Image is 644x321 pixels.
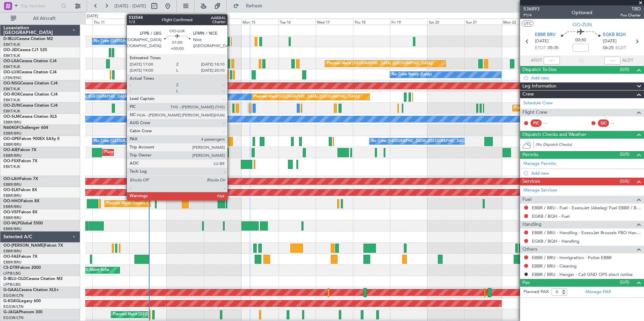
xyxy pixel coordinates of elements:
a: EBBR/BRU [3,260,22,265]
a: OO-HHOFalcon 8X [3,199,39,203]
div: AOG Maint Sofia [80,265,109,275]
span: OO-SLM [3,115,20,119]
a: Manage PAX [585,289,611,295]
div: No Crew [GEOGRAPHIC_DATA] ([GEOGRAPHIC_DATA] National) [94,136,207,146]
a: OO-ZUNCessna Citation CJ4 [3,104,58,108]
div: Tue 16 [279,19,316,25]
span: All Aircraft [18,16,71,21]
div: - - [611,120,626,126]
a: EGKB / BQH - Handling [532,238,579,244]
div: [DATE] [87,13,98,19]
a: LFPB/LBG [3,271,21,276]
span: OO-ROK [3,93,20,97]
div: Sat 20 [427,19,465,25]
a: EBKT/KJK [3,86,20,92]
div: Wed 17 [316,19,353,25]
div: Planned Maint [GEOGRAPHIC_DATA] ([GEOGRAPHIC_DATA]) [327,59,433,69]
div: Planned Maint [GEOGRAPHIC_DATA] ([GEOGRAPHIC_DATA]) [104,147,211,157]
a: EBBR/BRU [3,142,22,147]
input: Trip Number [21,1,59,11]
span: 00:50 [575,37,586,44]
div: Mon 22 [502,19,539,25]
a: N604GFChallenger 604 [3,126,48,130]
span: OO-NSG [3,81,20,85]
span: Handling [522,221,542,228]
a: EBKT/KJK [3,164,20,169]
span: OO-JID [3,48,18,52]
span: Crew [522,91,534,98]
span: OO-FAE [3,255,19,259]
a: EGGW/LTN [3,293,24,298]
span: Pax [522,279,530,287]
a: EBKT/KJK [3,109,20,114]
a: EBBR / BRU - Handling - ExecuJet Brussels FBO Handling Abelag [532,230,641,236]
a: OO-[PERSON_NAME]Falcon 7X [3,244,63,248]
div: Optioned [572,9,592,16]
span: EBBR BRU [535,32,555,38]
div: Fri 12 [129,19,167,25]
a: Manage Services [523,187,557,194]
a: EBBR / BRU - Cleaning [532,263,577,269]
div: Add new [531,170,641,176]
span: Flight Crew [522,109,547,116]
a: OO-LXACessna Citation CJ4 [3,59,57,63]
a: EBBR / BRU - Immigration - Police EBBR [532,255,612,260]
div: Planned Maint [GEOGRAPHIC_DATA] ([GEOGRAPHIC_DATA]) [254,92,360,102]
a: EBBR/BRU [3,204,22,209]
span: 06:25 [603,45,614,51]
div: Thu 11 [92,19,130,25]
a: Schedule Crew [523,100,553,107]
span: EGKB BQH [603,32,626,38]
span: D-IBLU [3,37,17,41]
a: G-GAALCessna Citation XLS+ [3,288,59,292]
button: Refresh [230,1,270,11]
a: EGGW/LTN [3,315,24,320]
a: OO-JIDCessna CJ1 525 [3,48,47,52]
div: - - [543,120,558,126]
span: Leg Information [522,82,556,90]
a: OO-FAEFalcon 7X [3,255,37,259]
div: Mon 15 [241,19,279,25]
a: G-JAGAPhenom 300 [3,310,42,314]
a: OO-ROKCessna Citation CJ4 [3,93,58,97]
span: ALDT [622,57,633,64]
span: OO-AIE [3,148,18,152]
span: OO-ELK [3,188,19,192]
span: OO-GPE [3,137,19,141]
a: G-KGKGLegacy 600 [3,299,41,303]
div: Sun 21 [464,19,502,25]
span: TBD [620,5,641,12]
div: No Crew [GEOGRAPHIC_DATA] ([GEOGRAPHIC_DATA] National) [94,36,207,46]
span: OO-FSX [3,159,19,163]
a: OO-LAHFalcon 7X [3,177,38,181]
a: EBBR / BRU - Hangar - Call GND OPS short notice [532,272,633,277]
a: OO-NSGCessna Citation CJ4 [3,81,58,85]
div: (No Dispatch Checks) [536,142,644,149]
span: CS-DTR [3,266,18,270]
span: Others [522,246,537,253]
a: CS-DTRFalcon 2000 [3,266,41,270]
span: G-JAGA [3,310,19,314]
a: EGGW/LTN [3,304,24,309]
a: EBBR/BRU [3,193,22,198]
div: Sun 14 [204,19,241,25]
div: Fri 19 [390,19,427,25]
span: OO-LAH [3,177,20,181]
div: No Crew Nancy (Essey) [392,70,432,80]
span: D-IBLU-OLD [3,277,26,281]
a: OO-LUXCessna Citation CJ4 [3,70,57,74]
span: Fuel [522,196,532,204]
div: Thu 18 [353,19,390,25]
a: EBKT/KJK [3,64,20,69]
span: 05:35 [548,45,558,51]
span: G-GAAL [3,288,19,292]
a: OO-AIEFalcon 7X [3,148,36,152]
a: EBBR/BRU [3,226,22,231]
span: [DATE] [535,38,549,45]
span: (0/6) [620,178,630,185]
span: OO-WLP [3,221,20,225]
span: (0/0) [620,279,630,286]
span: OO-HHO [3,199,21,203]
span: Pos Charter [620,12,641,18]
a: OO-WLPGlobal 5500 [3,221,43,225]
